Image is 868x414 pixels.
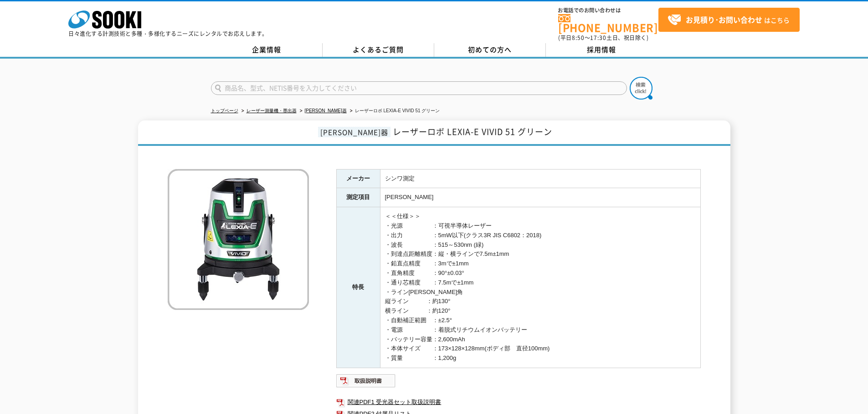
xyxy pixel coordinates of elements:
[247,108,297,113] a: レーザー測量機・墨出器
[434,43,546,57] a: 初めての方へ
[336,207,380,368] th: 特長
[380,207,700,368] td: ＜＜仕様＞＞ ・光源 ：可視半導体レーザー ・出力 ：5mW以下(クラス3R JIS C6802：2018) ・波長 ：515～530nm (緑) ・到達点距離精度：縦・横ラインで7.5m±1m...
[393,125,552,138] span: レーザーロボ LEXIA-E VIVID 51 グリーン
[590,34,606,42] span: 17:30
[68,31,268,36] p: 日々進化する計測技術と多種・多様化するニーズにレンタルでお応えします。
[336,374,396,388] img: 取扱説明書
[558,34,648,42] span: (平日 ～ 土日、祝日除く)
[336,396,701,408] a: 関連PDF1 受光器セット取扱説明書
[211,81,627,95] input: 商品名、型式、NETIS番号を入力してください
[468,45,512,55] span: 初めての方へ
[630,77,652,100] img: btn_search.png
[572,34,585,42] span: 8:50
[318,127,390,137] span: [PERSON_NAME]器
[658,8,800,32] a: お見積り･お問い合わせはこちら
[558,14,658,33] a: [PHONE_NUMBER]
[211,43,323,57] a: 企業情報
[336,169,380,188] th: メーカー
[686,14,762,25] strong: お見積り･お問い合わせ
[380,169,700,188] td: シンワ測定
[668,13,790,27] span: はこちら
[336,188,380,207] th: 測定項目
[323,43,434,57] a: よくあるご質問
[336,379,396,386] a: 取扱説明書
[305,108,347,113] a: [PERSON_NAME]器
[546,43,657,57] a: 採用情報
[558,8,658,13] span: お電話でのお問い合わせは
[348,106,440,116] li: レーザーロボ LEXIA-E VIVID 51 グリーン
[168,169,309,310] img: レーザーロボ LEXIA-E VIVID 51 グリーン
[211,108,238,113] a: トップページ
[380,188,700,207] td: [PERSON_NAME]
